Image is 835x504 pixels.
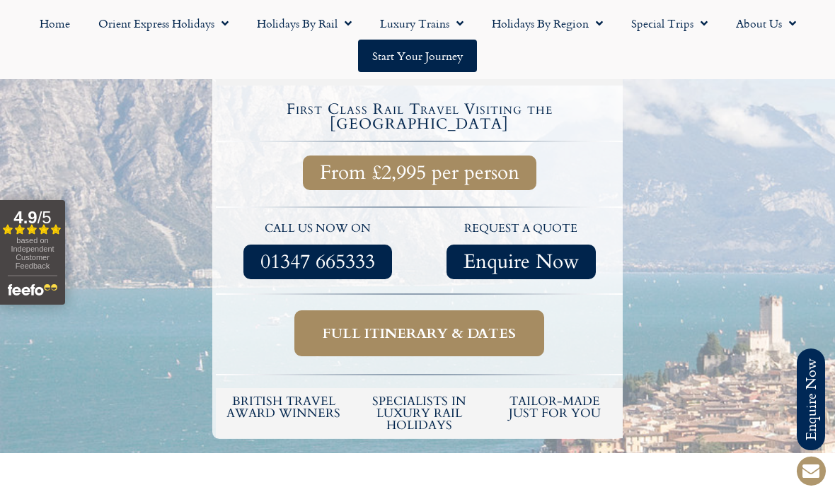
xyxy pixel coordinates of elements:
a: Enquire Now [447,245,596,279]
h5: British Travel Award winners [223,395,345,419]
span: 01347 665333 [260,253,375,271]
a: About Us [722,7,810,40]
h5: tailor-made just for you [494,395,616,419]
a: Special Trips [617,7,722,40]
a: Holidays by Region [478,7,617,40]
h4: First Class Rail Travel Visiting the [GEOGRAPHIC_DATA] [218,102,621,131]
a: Home [25,7,84,40]
h6: Specialists in luxury rail holidays [359,395,480,431]
a: Start your Journey [358,40,477,72]
span: Full itinerary & dates [323,324,516,342]
a: Full itinerary & dates [294,310,544,356]
a: 01347 665333 [243,245,392,279]
nav: Menu [7,7,828,72]
span: Enquire Now [463,253,579,271]
a: Holidays by Rail [243,7,366,40]
a: From £2,995 per person [303,156,536,190]
span: From £2,995 per person [320,164,519,182]
p: request a quote [427,220,616,238]
a: Orient Express Holidays [84,7,243,40]
p: call us now on [223,220,413,238]
a: Luxury Trains [366,7,478,40]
